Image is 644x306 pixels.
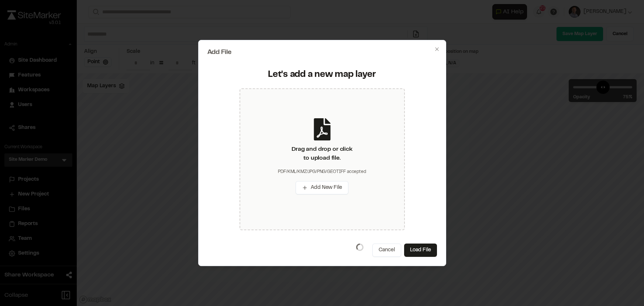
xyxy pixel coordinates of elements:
h2: Add File [207,49,437,56]
div: Let's add a new map layer [212,69,433,81]
div: Drag and drop or clickto upload file.PDF/KML/KMZ/JPG/PNG/GEOTIFF acceptedAdd New File [240,88,405,230]
div: Drag and drop or click to upload file. [292,145,352,163]
div: PDF/KML/KMZ/JPG/PNG/GEOTIFF accepted [278,169,366,175]
button: Add New File [296,181,348,194]
button: Cancel [372,244,401,257]
button: Load File [404,244,437,257]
